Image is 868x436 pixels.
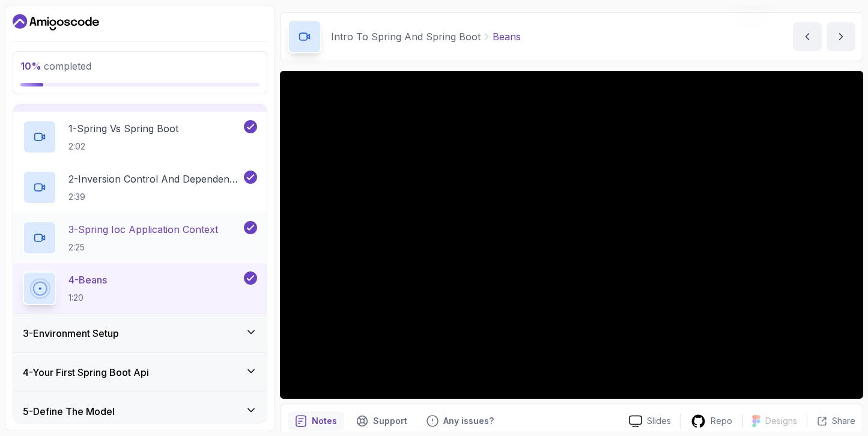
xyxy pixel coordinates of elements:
button: Feedback button [419,411,501,431]
p: Repo [711,415,732,427]
button: 3-Environment Setup [13,314,267,353]
p: Beans [493,29,521,44]
button: 1-Spring Vs Spring Boot2:02 [23,120,257,154]
a: Repo [681,414,742,429]
button: notes button [288,411,344,431]
button: next content [827,22,855,51]
button: 5-Define The Model [13,392,267,431]
a: Dashboard [13,13,99,32]
p: Any issues? [443,415,494,427]
h3: 4 - Your First Spring Boot Api [23,365,149,380]
iframe: 5 - Beans [280,71,863,399]
p: 1 - Spring Vs Spring Boot [68,121,178,136]
button: Share [807,415,855,427]
button: 2-Inversion Control And Dependency Injection2:39 [23,171,257,204]
button: 4-Your First Spring Boot Api [13,353,267,392]
p: 3 - Spring Ioc Application Context [68,222,218,237]
a: Slides [619,415,681,428]
h3: 3 - Environment Setup [23,326,119,341]
p: Intro To Spring And Spring Boot [331,29,481,44]
p: Share [832,415,855,427]
p: 2:39 [68,191,241,203]
p: 4 - Beans [68,273,107,287]
p: Notes [312,415,337,427]
button: previous content [793,22,822,51]
button: Support button [349,411,414,431]
p: 2:25 [68,241,218,253]
button: 3-Spring Ioc Application Context2:25 [23,221,257,255]
button: 4-Beans1:20 [23,271,257,305]
h3: 5 - Define The Model [23,404,115,419]
p: Slides [647,415,671,427]
p: 2:02 [68,141,178,153]
p: 1:20 [68,292,107,304]
span: completed [20,60,91,72]
p: Designs [765,415,797,427]
p: 2 - Inversion Control And Dependency Injection [68,172,241,186]
span: 10 % [20,60,41,72]
p: Support [373,415,407,427]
